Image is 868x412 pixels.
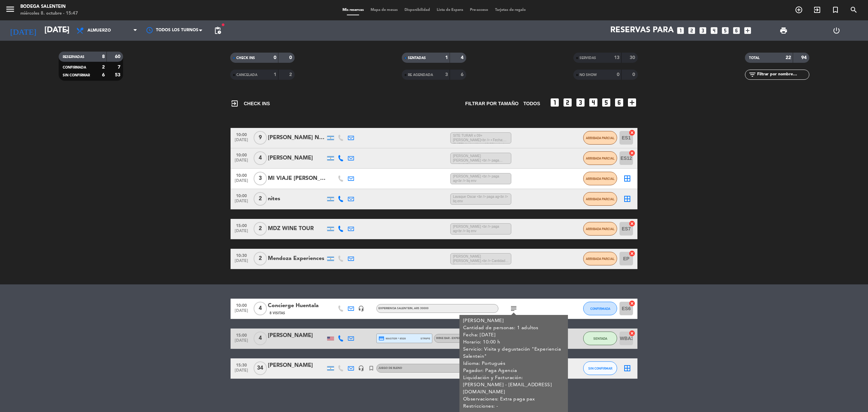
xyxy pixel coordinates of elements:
[254,172,267,185] span: 3
[583,131,617,145] button: ARRIBADA PARCIAL
[233,331,250,339] span: 15:00
[268,194,325,203] div: nites
[623,364,631,372] i: border_all
[786,55,791,60] strong: 22
[268,254,325,263] div: Mendoza Experiences
[378,307,429,310] span: Experiencia Salentein
[623,195,631,203] i: border_all
[254,332,267,345] span: 4
[813,6,821,14] i: exit_to_app
[221,23,225,27] span: fiber_manual_record
[629,150,635,156] i: cancel
[233,229,250,237] span: [DATE]
[590,307,610,311] span: CONFIRMADA
[118,65,122,70] strong: 7
[408,73,433,77] span: RE AGENDADA
[233,308,250,316] span: [DATE]
[236,73,257,77] span: CANCELADA
[115,73,122,77] strong: 53
[698,26,707,35] i: looks_3
[420,336,430,341] span: stripe
[710,26,718,35] i: looks_4
[445,55,448,60] strong: 1
[463,317,565,410] div: [PERSON_NAME] Cantidad de personas: 1 adultos Fecha: [DATE] Horario: 10:00 h Servicio: Visita y d...
[254,131,267,145] span: 9
[254,192,267,206] span: 2
[583,192,617,206] button: ARRIBADA PARCIAL
[579,73,597,77] span: NO SHOW
[850,6,858,14] i: search
[254,151,267,165] span: 4
[274,72,276,77] strong: 1
[629,129,635,136] i: cancel
[523,100,540,108] span: TODOS
[63,55,84,59] span: RESERVADAS
[450,253,511,265] span: [PERSON_NAME] [PERSON_NAME].<br /> Cantidad: 2 paxs<br /> Nacionalidad: [DEMOGRAPHIC_DATA]<br /> ...
[268,301,325,310] div: Concierge Huentala
[233,130,250,138] span: 10:00
[233,361,250,369] span: 15:30
[465,100,518,108] span: Filtrar por tamaño
[721,26,730,35] i: looks_5
[268,224,325,233] div: MDZ WINE TOUR
[586,177,615,181] span: ARRIBADA PARCIAL
[233,221,250,229] span: 15:00
[268,154,325,163] div: [PERSON_NAME]
[749,56,759,60] span: TOTAL
[378,335,406,341] span: master * 8528
[63,66,86,69] span: CONFIRMADA
[450,223,511,235] span: [PERSON_NAME] <br /> paga ag<br /> liq env
[102,73,105,77] strong: 6
[378,335,384,341] i: credit_card
[233,338,250,346] span: [DATE]
[610,26,674,35] span: Reservas para
[87,28,111,33] span: Almuerzo
[629,300,635,307] i: cancel
[233,251,250,259] span: 10:30
[562,97,573,108] i: looks_two
[270,311,285,316] span: 8 Visitas
[583,222,617,236] button: ARRIBADA PARCIAL
[795,6,803,14] i: add_circle_outline
[627,97,637,108] i: add_box
[832,26,841,35] i: power_settings_new
[575,97,586,108] i: looks_3
[801,55,808,60] strong: 94
[289,72,293,77] strong: 2
[358,365,364,371] i: headset_mic
[492,8,529,12] span: Tarjetas de regalo
[583,361,617,375] button: SIN CONFIRMAR
[461,72,465,77] strong: 6
[339,8,367,12] span: Mis reservas
[756,71,809,78] input: Filtrar por nombre...
[233,301,250,309] span: 10:00
[583,252,617,265] button: ARRIBADA PARCIAL
[368,365,374,371] i: turned_in_not
[583,332,617,345] button: SENTADA
[367,8,401,12] span: Mapa de mesas
[617,72,619,77] strong: 0
[810,20,863,41] div: LOG OUT
[445,72,448,77] strong: 3
[233,191,250,199] span: 10:00
[614,55,619,60] strong: 13
[63,26,71,35] i: arrow_drop_down
[579,56,596,60] span: SERVIDAS
[5,4,15,14] i: menu
[358,305,364,312] i: headset_mic
[233,259,250,266] span: [DATE]
[413,307,429,310] span: , ARS 30000
[467,8,492,12] span: Pre-acceso
[601,97,612,108] i: looks_5
[549,97,560,108] i: looks_one
[831,6,840,14] i: turned_in_not
[233,158,250,166] span: [DATE]
[623,174,631,183] i: border_all
[588,97,599,108] i: looks_4
[676,26,685,35] i: looks_one
[254,302,267,315] span: 4
[586,257,615,261] span: ARRIBADA PARCIAL
[629,250,635,257] i: cancel
[732,26,741,35] i: looks_6
[231,99,239,108] i: exit_to_app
